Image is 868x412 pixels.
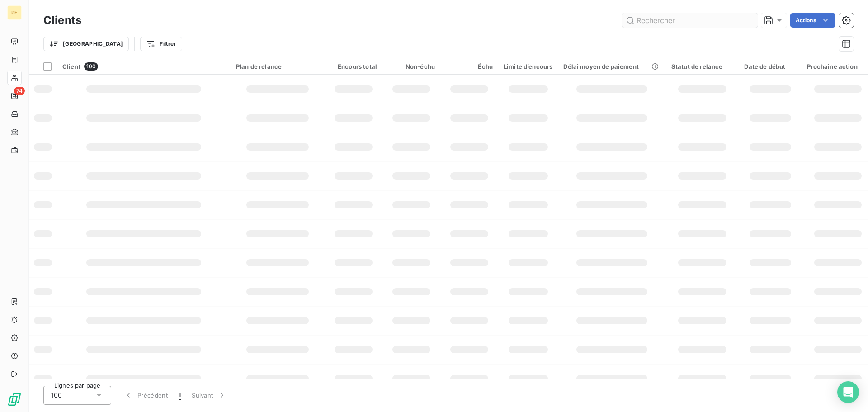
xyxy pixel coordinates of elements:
span: 100 [84,62,98,71]
div: Délai moyen de paiement [563,63,660,70]
div: Encours total [330,63,377,70]
button: Actions [790,13,835,28]
button: Suivant [186,386,232,405]
div: Date de début [744,63,796,70]
div: Plan de relance [236,63,319,70]
button: Filtrer [140,37,182,51]
span: 1 [179,391,181,400]
input: Rechercher [622,13,758,28]
div: Statut de relance [671,63,734,70]
span: 74 [14,87,25,95]
button: [GEOGRAPHIC_DATA] [43,37,129,51]
span: Client [62,63,80,70]
button: 1 [173,386,186,405]
div: Échu [446,63,493,70]
button: Précédent [118,386,173,405]
div: PE [7,5,22,20]
img: Logo LeanPay [7,392,22,407]
span: 100 [51,391,62,400]
h3: Clients [43,12,81,28]
div: Open Intercom Messenger [837,381,859,403]
div: Limite d’encours [504,63,552,70]
div: Prochaine action [807,63,868,70]
div: Non-échu [388,63,435,70]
